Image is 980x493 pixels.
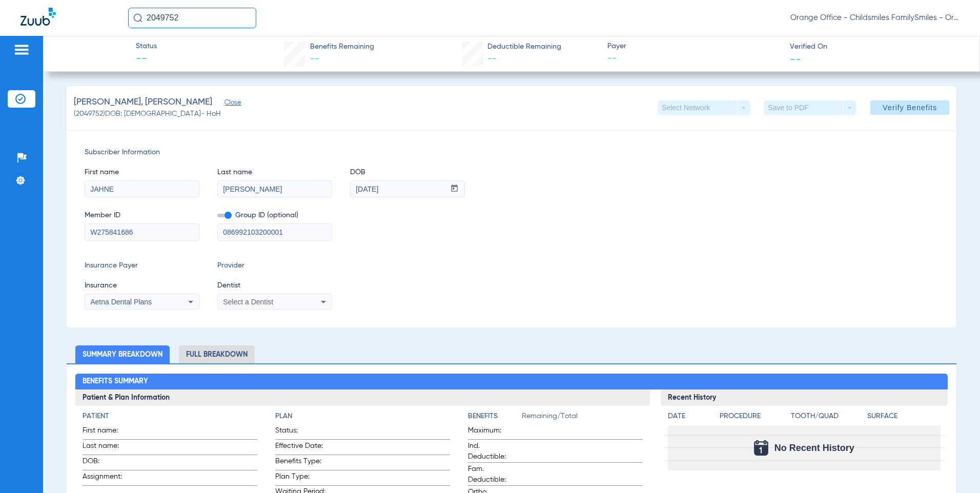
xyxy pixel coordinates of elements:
span: -- [310,54,319,64]
span: Maximum: [468,425,518,439]
h3: Recent History [661,389,948,406]
span: DOB: [83,456,133,470]
h4: Surface [867,411,940,422]
app-breakdown-title: Surface [867,411,940,425]
input: Search for patients [128,8,256,28]
span: Orange Office - Childsmiles FamilySmiles - Orange St Dental Associates LLC - Orange General DBA A... [790,13,959,23]
span: Insurance [85,280,199,291]
span: -- [607,52,781,65]
span: (2049752) DOB: [DEMOGRAPHIC_DATA] - HoH [74,109,221,119]
span: Verify Benefits [883,104,937,112]
span: First name [85,167,199,178]
span: [PERSON_NAME], [PERSON_NAME] [74,96,212,109]
span: Last name: [83,441,133,455]
span: Effective Date: [275,441,325,455]
span: Status [136,41,157,52]
span: Subscriber Information [85,147,939,158]
span: Member ID [85,210,199,221]
span: Select a Dentist [223,298,273,306]
h2: Benefits Summary [75,374,948,390]
h4: Date [668,411,711,422]
span: -- [790,53,801,64]
app-breakdown-title: Procedure [720,411,787,425]
img: Calendar [754,440,768,456]
span: Benefits Remaining [310,42,374,52]
h4: Tooth/Quad [791,411,864,422]
img: Search Icon [133,13,142,23]
span: First name: [83,425,133,439]
span: Payer [607,41,781,52]
button: Open calendar [444,181,464,197]
app-breakdown-title: Benefits [468,411,522,425]
span: Status: [275,425,325,439]
button: Verify Benefits [870,100,949,115]
h4: Procedure [720,411,787,422]
app-breakdown-title: Date [668,411,711,425]
span: Verified On [790,42,964,52]
span: Ind. Deductible: [468,441,518,462]
img: hamburger-icon [13,44,30,56]
li: Summary Breakdown [75,345,170,363]
span: Assignment: [83,471,133,485]
span: Remaining/Total [522,411,643,425]
h3: Patient & Plan Information [75,389,649,406]
img: Zuub Logo [21,8,56,26]
span: Provider [217,260,332,271]
h4: Plan [275,411,450,422]
span: DOB [350,167,465,178]
span: Plan Type: [275,471,325,485]
app-breakdown-title: Tooth/Quad [791,411,864,425]
span: Fam. Deductible: [468,464,518,485]
span: Benefits Type: [275,456,325,470]
span: -- [136,52,157,67]
li: Full Breakdown [179,345,255,363]
span: Deductible Remaining [487,42,561,52]
iframe: Chat Widget [929,444,980,493]
h4: Patient [83,411,257,422]
span: Close [224,99,234,109]
span: Dentist [217,280,332,291]
span: -- [487,54,497,64]
span: Last name [217,167,332,178]
span: Group ID (optional) [217,210,332,221]
span: Insurance Payer [85,260,199,271]
span: Aetna Dental Plans [90,298,152,306]
span: No Recent History [774,443,854,453]
h4: Benefits [468,411,522,422]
